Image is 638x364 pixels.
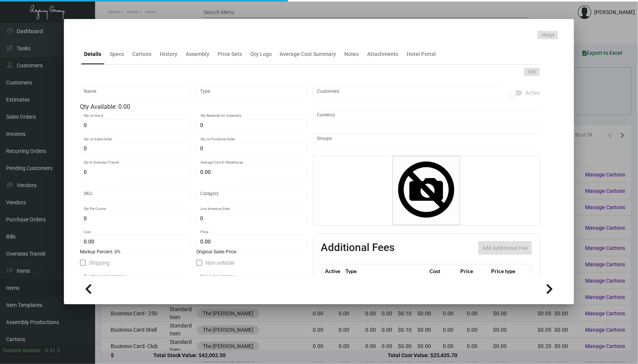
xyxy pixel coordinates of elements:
button: Edit [524,68,540,76]
span: Active [525,88,540,97]
div: 0.51.2 [45,347,60,354]
input: Add new.. [317,137,536,143]
div: Details [84,50,101,58]
span: Non-sellable [205,258,234,267]
div: Current version: [3,347,42,354]
span: Shipping [89,258,110,267]
button: Merge [538,31,558,39]
div: Cartons [132,50,151,58]
div: Specs [110,50,124,58]
span: Edit [528,69,536,75]
div: Qty Available: 0.00 [80,102,307,111]
div: Average Cost Summary [280,50,336,58]
span: Merge [541,32,554,38]
div: Assembly [186,50,209,58]
div: History [160,50,177,58]
span: Add Additional Fee [482,245,528,251]
th: Cost [428,264,458,278]
div: Qty Logs [250,50,272,58]
th: Price [458,264,489,278]
input: Add new.. [317,91,499,97]
div: Notes [345,50,359,58]
th: Price type [489,264,523,278]
button: Add Additional Fee [478,241,532,255]
h2: Additional Fees [321,241,395,255]
div: Hotel Portal [407,50,436,58]
th: Active [321,264,344,278]
div: Price Sets [218,50,242,58]
div: Attachments [368,50,399,58]
th: Type [344,264,428,278]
